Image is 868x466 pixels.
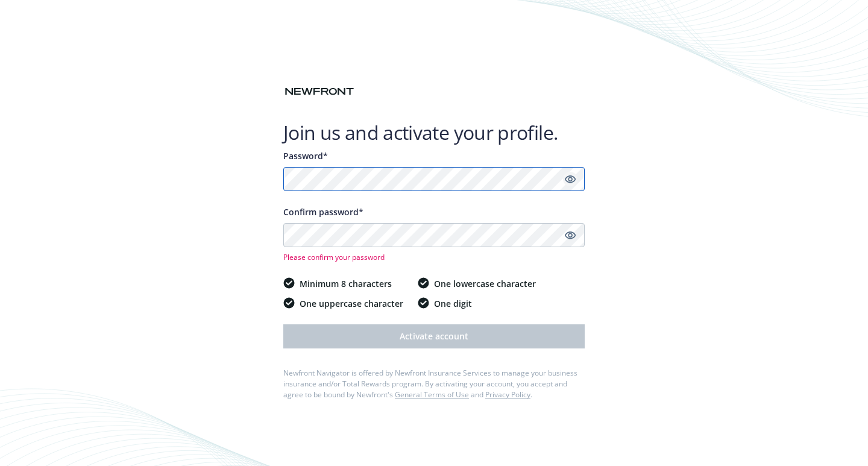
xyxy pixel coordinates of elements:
a: Show password [563,228,577,242]
input: Confirm your unique password... [283,223,585,247]
input: Enter a unique password... [283,167,585,191]
a: Show password [563,172,577,186]
span: Confirm password* [283,206,363,218]
span: Please confirm your password [283,252,585,262]
span: One lowercase character [434,277,536,290]
span: One digit [434,297,472,310]
div: Newfront Navigator is offered by Newfront Insurance Services to manage your business insurance an... [283,368,585,400]
h1: Join us and activate your profile. [283,121,585,145]
span: Password* [283,150,328,162]
a: General Terms of Use [395,389,469,400]
span: Activate account [400,330,468,342]
a: Privacy Policy [485,389,530,400]
span: One uppercase character [300,297,403,310]
img: Newfront logo [283,85,356,98]
span: Minimum 8 characters [300,277,392,290]
button: Activate account [283,324,585,348]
